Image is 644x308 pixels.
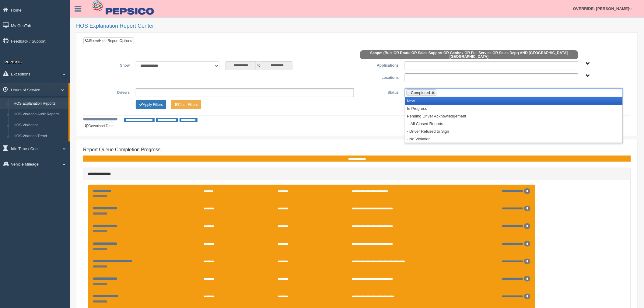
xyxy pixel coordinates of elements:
[408,90,430,95] span: - Completed
[88,88,133,96] label: Drivers
[83,37,134,44] a: Show/Hide Report Options
[405,112,623,120] li: Pending Driver Acknowledgement
[405,105,623,112] li: In Progress
[171,100,201,109] button: Change Filter Options
[405,135,623,143] li: - No Violation
[405,120,623,128] li: -- All Closed Reports --
[11,120,68,131] a: HOS Violations
[405,97,623,105] li: New
[360,50,578,59] span: Scope: (Bulk OR Route OR Sales Support OR Geobox OR Full Service OR Sales Dept) AND [GEOGRAPHIC_D...
[83,123,115,129] button: Download Data
[11,109,68,120] a: HOS Violation Audit Reports
[88,61,133,68] label: Show
[405,128,623,135] li: - Driver Refused to Sign
[76,23,638,29] h2: HOS Explanation Report Center
[11,98,68,109] a: HOS Explanation Reports
[83,147,631,152] h4: Report Queue Completion Progress:
[357,88,402,96] label: Status
[357,73,402,81] label: Locations
[357,61,402,68] label: Applications
[256,61,262,70] span: to
[136,100,166,109] button: Change Filter Options
[11,131,68,142] a: HOS Violation Trend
